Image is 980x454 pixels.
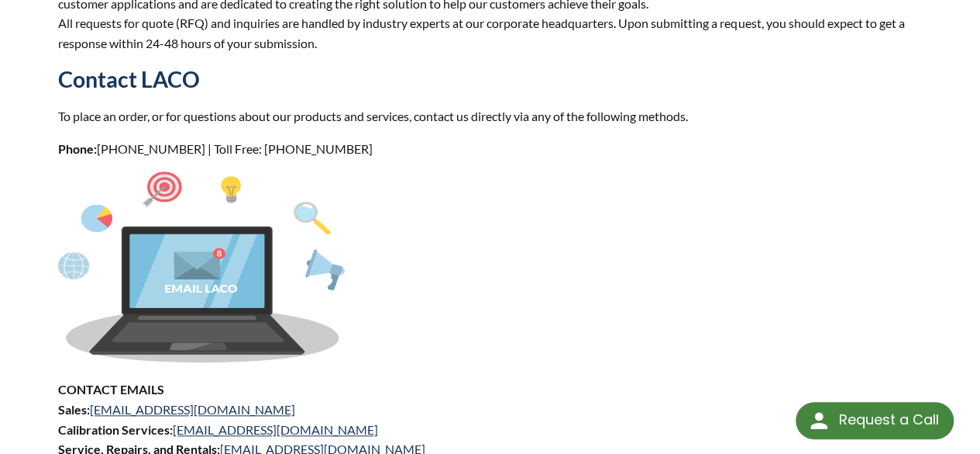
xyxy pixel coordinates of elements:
div: Request a Call [838,402,938,438]
strong: CONTACT EMAILS [58,382,164,397]
p: To place an order, or for questions about our products and services, contact us directly via any ... [58,106,922,126]
div: Request a Call [796,402,954,439]
a: [EMAIL_ADDRESS][DOMAIN_NAME] [90,402,295,417]
strong: Phone: [58,141,97,156]
strong: Sales: [58,402,90,417]
img: Asset_1.png [58,172,345,362]
a: [EMAIL_ADDRESS][DOMAIN_NAME] [173,422,378,437]
strong: Contact LACO [58,66,200,92]
img: round button [806,408,831,433]
p: [PHONE_NUMBER] | Toll Free: [PHONE_NUMBER] [58,139,922,159]
strong: Calibration Services: [58,422,173,437]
